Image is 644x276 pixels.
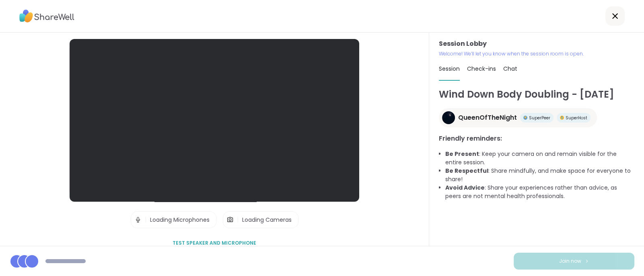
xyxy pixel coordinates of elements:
span: Loading Microphones [150,216,210,224]
a: QueenOfTheNightQueenOfTheNightPeer Badge ThreeSuperPeerPeer Badge OneSuperHost [439,108,597,127]
b: Avoid Advice [445,184,485,192]
h3: Friendly reminders: [439,134,634,143]
img: Peer Badge One [560,116,564,120]
h1: Wind Down Body Doubling - [DATE] [439,87,634,102]
span: Loading Cameras [242,216,292,224]
span: Check-ins [467,65,496,73]
button: Test speaker and microphone [169,235,259,251]
span: | [145,212,147,228]
li: : Keep your camera on and remain visible for the entire session. [445,150,634,167]
h3: Session Lobby [439,39,634,49]
b: Be Present [445,150,479,158]
span: Session [439,65,460,73]
span: QueenOfTheNight [458,113,517,123]
span: SuperHost [566,115,587,121]
span: SuperPeer [529,115,550,121]
img: Microphone [134,212,142,228]
img: ShareWell Logo [19,7,74,25]
p: Welcome! We’ll let you know when the session room is open. [439,50,634,57]
b: Be Respectful [445,167,488,175]
span: Join now [559,258,581,265]
button: Join now [514,253,634,270]
img: Camera [226,212,234,228]
span: Test speaker and microphone [173,239,256,247]
img: QueenOfTheNight [442,111,455,124]
span: | [237,212,239,228]
img: ShareWell Logomark [584,259,589,263]
span: Chat [503,65,517,73]
li: : Share mindfully, and make space for everyone to share! [445,167,634,184]
li: : Share your experiences rather than advice, as peers are not mental health professionals. [445,184,634,200]
img: Peer Badge Three [523,116,527,120]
